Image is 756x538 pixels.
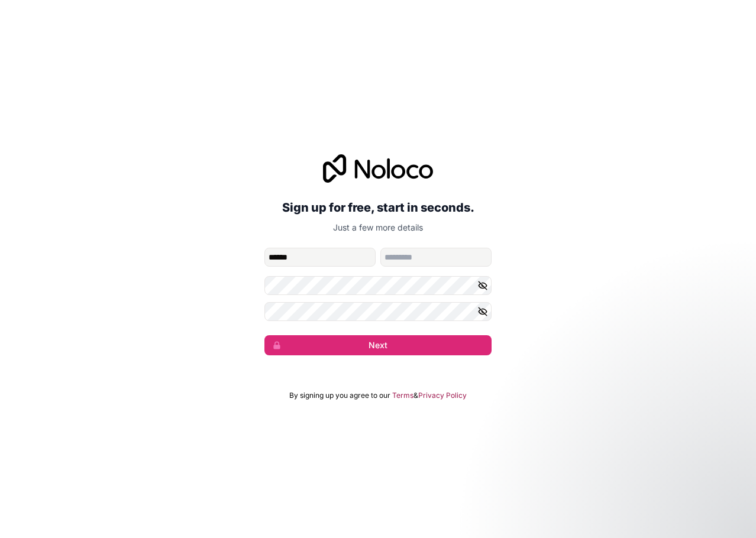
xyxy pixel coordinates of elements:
input: family-name [380,248,492,267]
span: By signing up you agree to our [289,391,390,400]
p: Just a few more details [264,222,492,234]
a: Privacy Policy [418,391,467,400]
button: Next [264,335,492,355]
a: Terms [392,391,413,400]
iframe: Intercom notifications message [519,449,756,532]
h2: Sign up for free, start in seconds. [264,197,492,218]
input: Confirm password [264,302,492,321]
input: Password [264,276,492,295]
span: & [413,391,418,400]
input: given-name [264,248,376,267]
